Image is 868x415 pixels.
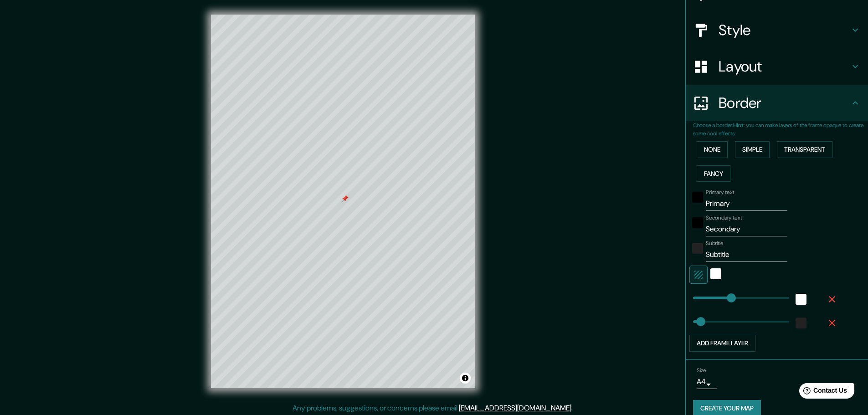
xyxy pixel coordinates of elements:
button: color-222222 [796,318,806,328]
label: Size [697,366,706,374]
button: Toggle attribution [460,373,471,384]
button: white [796,294,806,305]
button: white [710,268,721,279]
button: Add frame layer [689,335,755,352]
button: black [692,192,703,203]
b: Hint [733,122,744,129]
p: Any problems, suggestions, or concerns please email . [293,403,573,414]
p: Choose a border. : you can make layers of the frame opaque to create some cool effects. [693,121,868,138]
button: Transparent [777,141,832,158]
div: Layout [686,48,868,85]
button: Simple [735,141,770,158]
div: A4 [697,374,717,389]
button: None [697,141,728,158]
label: Primary text [706,189,734,196]
div: . [574,403,576,414]
button: black [692,217,703,228]
button: Fancy [697,165,730,182]
h4: Style [719,21,850,39]
h4: Layout [719,57,850,76]
h4: Border [719,94,850,112]
iframe: Help widget launcher [787,379,858,405]
label: Secondary text [706,214,742,222]
div: Border [686,85,868,121]
a: [EMAIL_ADDRESS][DOMAIN_NAME] [459,403,571,413]
div: . [573,403,574,414]
div: Style [686,12,868,48]
label: Subtitle [706,240,724,247]
button: color-222222 [692,243,703,254]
